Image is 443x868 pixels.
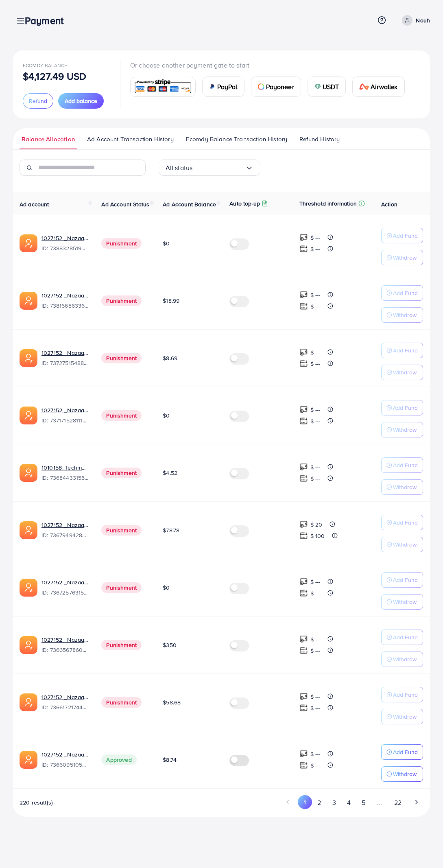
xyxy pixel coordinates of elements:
[393,425,417,435] p: Withdraw
[65,97,97,105] span: Add balance
[299,245,308,253] img: top-up amount
[299,463,308,471] img: top-up amount
[381,572,423,588] button: Add Fund
[130,77,196,97] a: card
[381,285,423,301] button: Add Fund
[341,795,356,810] button: Go to page 4
[41,646,88,654] span: ID: 7366567860828749825
[58,93,104,109] button: Add balance
[310,474,321,483] p: $ ---
[20,636,37,654] img: ic-ads-acc.e4c84228.svg
[101,353,142,363] span: Punishment
[23,62,67,69] span: Ecomdy Balance
[41,761,88,769] span: ID: 7366095105679261697
[101,468,142,478] span: Punishment
[192,162,245,174] input: Search for option
[299,405,308,414] img: top-up amount
[310,290,321,300] p: $ ---
[381,537,423,552] button: Withdraw
[299,577,308,586] img: top-up amount
[393,367,417,377] p: Withdraw
[310,588,321,598] p: $ ---
[393,712,417,722] p: Withdraw
[20,751,37,769] img: ic-ads-acc.e4c84228.svg
[281,795,423,810] ul: Pagination
[310,646,321,656] p: $ ---
[163,641,177,649] span: $350
[163,698,181,706] span: $58.68
[163,354,177,362] span: $8.69
[20,464,37,482] img: ic-ads-acc.e4c84228.svg
[20,579,37,597] img: ic-ads-acc.e4c84228.svg
[209,83,216,90] img: card
[310,761,321,770] p: $ ---
[20,693,37,711] img: ic-ads-acc.e4c84228.svg
[101,582,142,593] span: Punishment
[381,687,423,702] button: Add Fund
[20,200,49,208] span: Ad account
[41,464,88,472] a: 1010158_Techmanistan pk acc_1715599413927
[323,82,339,92] span: USDT
[393,482,417,492] p: Withdraw
[352,77,404,97] a: cardAirwallex
[381,709,423,724] button: Withdraw
[41,349,88,357] a: 1027152 _Nazaagency_007
[20,292,37,310] img: ic-ads-acc.e4c84228.svg
[393,690,418,700] p: Add Fund
[299,704,308,712] img: top-up amount
[130,60,411,70] p: Or choose another payment gate to start
[41,234,88,242] a: 1027152 _Nazaagency_019
[308,77,346,97] a: cardUSDT
[217,82,238,92] span: PayPal
[29,97,47,105] span: Refund
[310,233,321,243] p: $ ---
[25,15,70,26] h3: Payment
[41,291,88,310] div: <span class='underline'>1027152 _Nazaagency_023</span></br>7381668633665093648
[381,400,423,415] button: Add Fund
[314,83,321,90] img: card
[41,234,88,253] div: <span class='underline'>1027152 _Nazaagency_019</span></br>7388328519014645761
[101,754,136,765] span: Approved
[41,349,88,367] div: <span class='underline'>1027152 _Nazaagency_007</span></br>7372751548805726224
[163,239,170,247] span: $0
[299,291,308,299] img: top-up amount
[299,750,308,758] img: top-up amount
[381,457,423,473] button: Add Fund
[159,160,260,176] div: Search for option
[310,749,321,759] p: $ ---
[310,692,321,702] p: $ ---
[101,697,142,708] span: Punishment
[41,244,88,252] span: ID: 7388328519014645761
[41,636,88,654] div: <span class='underline'>1027152 _Nazaagency_0051</span></br>7366567860828749825
[41,531,88,539] span: ID: 7367949428067450896
[41,578,88,597] div: <span class='underline'>1027152 _Nazaagency_016</span></br>7367257631523782657
[393,345,418,355] p: Add Fund
[299,417,308,425] img: top-up amount
[299,635,308,643] img: top-up amount
[409,795,423,809] button: Go to next page
[163,756,177,764] span: $8.74
[310,302,321,311] p: $ ---
[381,422,423,437] button: Withdraw
[371,82,397,92] span: Airwallex
[299,646,308,655] img: top-up amount
[393,654,417,664] p: Withdraw
[20,407,37,424] img: ic-ads-acc.e4c84228.svg
[258,83,264,90] img: card
[163,584,170,592] span: $0
[299,692,308,701] img: top-up amount
[41,291,88,300] a: 1027152 _Nazaagency_023
[101,295,142,306] span: Punishment
[381,652,423,667] button: Withdraw
[299,474,308,483] img: top-up amount
[327,795,341,810] button: Go to page 3
[381,630,423,645] button: Add Fund
[359,83,369,90] img: card
[41,416,88,424] span: ID: 7371715281112170513
[310,634,321,644] p: $ ---
[186,135,287,144] span: Ecomdy Balance Transaction History
[299,531,308,540] img: top-up amount
[299,302,308,310] img: top-up amount
[310,703,321,713] p: $ ---
[393,518,418,527] p: Add Fund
